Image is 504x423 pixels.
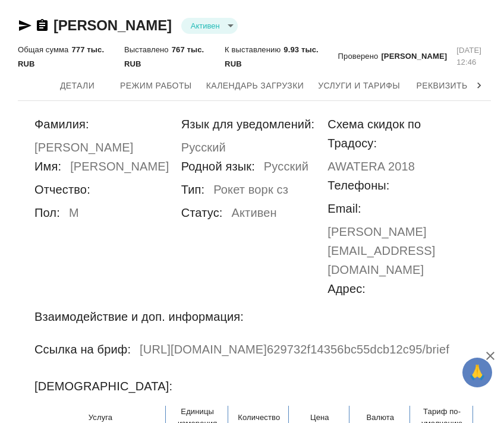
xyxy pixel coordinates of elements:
h6: Пол: [34,203,60,222]
h6: Статус: [181,203,223,222]
span: Реквизиты [414,78,471,93]
button: Активен [187,21,223,31]
h6: [PERSON_NAME][EMAIL_ADDRESS][DOMAIN_NAME] [327,222,474,279]
h6: М [69,203,79,226]
div: Активен [181,18,238,34]
p: Общая сумма [18,45,71,54]
h6: Адрес: [327,279,366,298]
p: [PERSON_NAME] [381,50,447,62]
h6: Фамилия: [34,115,89,134]
button: Скопировать ссылку [35,18,49,33]
h6: Родной язык: [181,157,255,176]
h6: Язык для уведомлений: [181,115,315,134]
button: 🙏 [462,358,492,387]
p: Проверено [338,50,382,62]
h6: Русский [264,157,308,180]
h6: Отчество: [34,180,90,199]
h6: [URL][DOMAIN_NAME] 629732f14356bc55dcb12c95 /brief [140,340,449,363]
h6: Взаимодействие и доп. информация: [34,307,244,326]
p: Выставлено [124,45,172,54]
span: Режим работы [120,78,192,93]
p: [DATE] 12:46 [456,45,491,68]
h6: [PERSON_NAME] [70,157,169,180]
button: Скопировать ссылку для ЯМессенджера [18,18,32,33]
span: 🙏 [467,360,487,385]
span: Услуги и тарифы [318,78,400,93]
a: [PERSON_NAME] [53,17,172,33]
h6: Тип: [181,180,205,199]
h6: Телефоны: [327,176,389,195]
h6: Рокет ворк сз [213,180,288,203]
span: Детали [49,78,106,93]
h6: Русский [181,138,226,157]
h6: AWATERA 2018 [327,157,415,176]
h6: [PERSON_NAME] [34,138,133,157]
p: К выставлению [225,45,283,54]
h6: Ссылка на бриф: [34,340,131,359]
h6: [DEMOGRAPHIC_DATA]: [34,377,172,396]
h6: Имя: [34,157,61,176]
span: Календарь загрузки [206,78,304,93]
h6: Схема скидок по Традосу: [327,115,465,153]
h6: Активен [232,203,277,226]
h6: Email: [327,199,361,218]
